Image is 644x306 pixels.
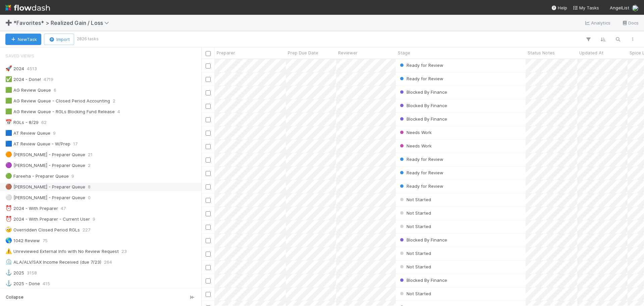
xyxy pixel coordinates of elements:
[93,215,95,223] span: 9
[398,156,443,163] div: Ready for Review
[5,150,85,159] div: [PERSON_NAME] - Preparer Queue
[5,258,101,266] div: ALA/ALV/SAX Income Received (due 7/23)
[398,89,447,95] div: Blocked By Finance
[206,184,211,189] input: Toggle Row Selected
[5,204,58,213] div: 2024 - With Preparer
[398,157,443,162] span: Ready for Review
[5,118,39,127] div: RGLs - 8/29
[579,49,603,56] span: Updated At
[398,263,431,270] div: Not Started
[6,294,23,300] span: Collapse
[5,194,12,200] span: ⚪
[5,236,40,245] div: 1042 Review
[206,265,211,270] input: Toggle Row Selected
[5,75,41,84] div: 2024 - Done!
[398,129,432,136] div: Needs Work
[5,226,80,234] div: Overridden Closed Period RGLs
[206,158,211,163] input: Toggle Row Selected
[206,292,211,297] input: Toggle Row Selected
[5,270,12,275] span: ⚓
[5,172,69,180] div: Fareeha - Preparer Queue
[206,77,211,82] input: Toggle Row Selected
[632,5,639,11] img: avatar_cfa6ccaa-c7d9-46b3-b608-2ec56ecf97ad.png
[398,237,447,243] span: Blocked By Finance
[206,238,211,243] input: Toggle Row Selected
[398,102,447,109] div: Blocked By Finance
[61,204,66,213] span: 47
[73,140,77,148] span: 17
[398,277,447,283] div: Blocked By Finance
[44,34,74,45] button: Import
[338,49,358,56] span: Reviewer
[206,51,211,56] input: Toggle All Rows Selected
[5,65,12,71] span: 🚀
[398,169,443,176] div: Ready for Review
[398,75,443,82] div: Ready for Review
[398,143,432,148] span: Needs Work
[5,141,12,146] span: 🟦
[121,247,127,256] span: 23
[27,269,37,277] span: 3158
[398,236,447,243] div: Blocked By Finance
[27,64,37,73] span: 4513
[5,119,12,125] span: 📅
[5,34,41,45] button: NewTask
[54,86,56,94] span: 6
[206,211,211,216] input: Toggle Row Selected
[104,258,112,266] span: 264
[398,49,410,56] span: Stage
[398,277,447,283] span: Blocked By Finance
[398,116,447,122] div: Blocked By Finance
[206,144,211,149] input: Toggle Row Selected
[113,97,115,105] span: 2
[398,142,432,149] div: Needs Work
[71,172,74,180] span: 9
[398,251,431,256] span: Not Started
[206,278,211,283] input: Toggle Row Selected
[5,108,12,114] span: 🟩
[5,20,12,26] span: ➕
[622,19,639,27] a: Docs
[43,236,48,245] span: 75
[206,90,211,95] input: Toggle Row Selected
[398,62,443,68] span: Ready for Review
[5,129,50,137] div: AT Review Queue
[5,216,12,222] span: ⏰
[5,215,90,223] div: 2024 - With Preparer - Current User
[573,4,599,11] a: My Tasks
[5,269,24,277] div: 2025
[398,89,447,95] span: Blocked By Finance
[5,87,12,93] span: 🟩
[5,64,24,73] div: 2024
[83,226,90,234] span: 227
[5,279,40,288] div: 2025 - Done
[5,86,51,94] div: AG Review Queue
[398,264,431,269] span: Not Started
[117,107,120,116] span: 4
[398,130,432,135] span: Needs Work
[5,184,12,189] span: 🟤
[584,19,611,27] a: Analytics
[5,248,12,254] span: ⚠️
[5,183,85,191] div: [PERSON_NAME] - Preparer Queue
[398,197,431,202] span: Not Started
[398,183,443,189] span: Ready for Review
[44,75,53,84] span: 4719
[398,224,431,229] span: Not Started
[77,36,99,42] small: 2826 tasks
[398,116,447,122] span: Blocked By Finance
[88,183,91,191] span: 8
[5,97,110,105] div: AG Review Queue - Closed Period Accounting
[5,76,12,82] span: ✅
[5,280,12,286] span: ⚓
[398,76,443,81] span: Ready for Review
[206,225,211,230] input: Toggle Row Selected
[610,5,629,10] span: AngelList
[206,252,211,257] input: Toggle Row Selected
[398,223,431,230] div: Not Started
[217,49,235,56] span: Preparer
[398,103,447,108] span: Blocked By Finance
[88,161,91,170] span: 2
[206,198,211,203] input: Toggle Row Selected
[288,49,318,56] span: Prep Due Date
